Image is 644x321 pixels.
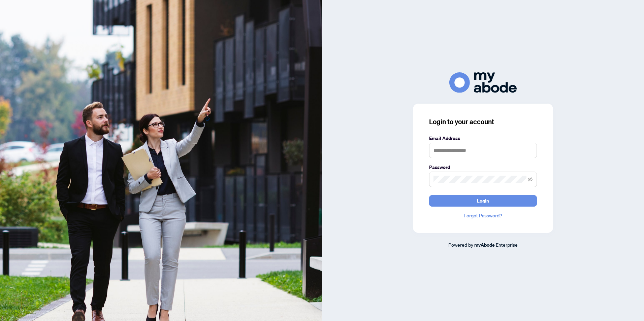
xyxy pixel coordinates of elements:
label: Password [429,164,537,171]
span: Login [477,195,489,206]
span: Enterprise [496,242,518,248]
h3: Login to your account [429,117,537,127]
img: ma-logo [449,72,517,93]
button: Login [429,195,537,207]
span: eye-invisible [528,177,533,182]
span: Powered by [448,242,473,248]
a: myAbode [474,241,495,249]
a: Forgot Password? [429,212,537,219]
label: Email Address [429,135,537,142]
